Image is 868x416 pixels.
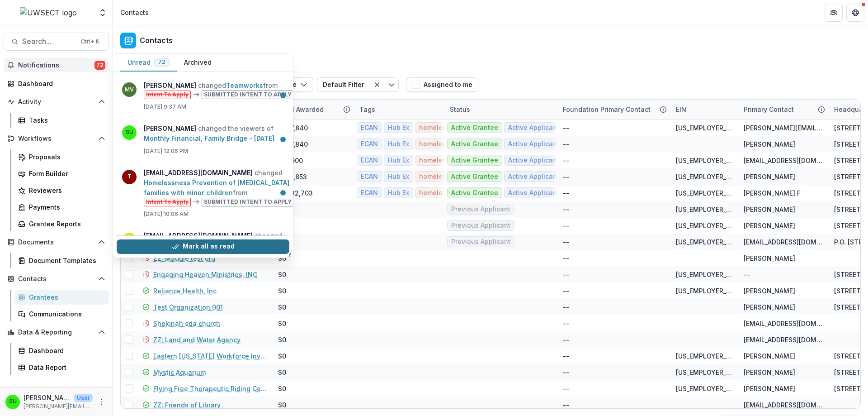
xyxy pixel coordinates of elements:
[563,384,569,393] div: --
[744,286,795,296] div: [PERSON_NAME]
[14,149,109,164] a: Proposals
[388,173,409,181] span: Hub Ex
[29,292,102,302] div: Grantees
[153,384,267,393] a: Flying Free Therapeutic Riding Center, Inc.
[18,98,94,106] span: Activity
[144,179,289,196] a: Homelessness Prevention of [MEDICAL_DATA] families with minor children
[563,368,569,377] div: --
[676,123,733,133] div: [US_EMPLOYER_IDENTIFICATION_NUMBER]
[744,205,795,214] div: [PERSON_NAME]
[361,124,378,132] span: ECAN
[406,77,478,92] button: Assigned to me
[670,105,692,114] div: EIN
[273,105,329,114] div: Total Awarded
[14,200,109,215] a: Payments
[18,329,94,336] span: Data & Reporting
[22,37,75,46] span: Search...
[563,270,569,279] div: --
[563,319,569,328] div: --
[388,124,409,132] span: Hub Ex
[14,343,109,358] a: Dashboard
[153,270,257,279] a: Engaging Heaven Ministries, INC
[144,231,297,259] p: changed from
[226,81,263,89] a: Teamworks
[278,368,286,377] div: $0
[18,79,102,88] div: Dashboard
[744,188,801,198] div: [PERSON_NAME] F
[29,256,102,265] div: Document Templates
[451,173,498,181] span: Active Grantee
[14,183,109,198] a: Reviewers
[158,59,165,65] span: 72
[24,393,71,402] p: [PERSON_NAME]
[4,95,109,109] button: Open Activity
[563,172,569,182] div: --
[4,131,109,146] button: Open Workflows
[14,306,109,321] a: Communications
[744,156,823,165] div: [EMAIL_ADDRESS][DOMAIN_NAME]
[676,286,733,296] div: [US_EMPLOYER_IDENTIFICATION_NUMBER]
[825,4,843,22] button: Partners
[153,351,267,361] a: Eastern [US_STATE] Workforce Investment Board
[29,169,102,178] div: Form Builder
[18,135,94,143] span: Workflows
[18,275,94,283] span: Contacts
[361,157,378,164] span: ECAN
[744,368,795,377] div: [PERSON_NAME]
[14,290,109,305] a: Grantees
[744,237,823,247] div: [EMAIL_ADDRESS][DOMAIN_NAME]
[451,238,510,246] span: Previous Applicant
[29,363,102,372] div: Data Report
[563,156,569,165] div: --
[354,100,444,119] div: Tags
[18,62,94,69] span: Notifications
[153,335,241,344] a: ZZ: Land and Water Agency
[744,123,823,133] div: [PERSON_NAME][EMAIL_ADDRESS][DOMAIN_NAME]
[117,6,152,19] nav: breadcrumb
[14,253,109,268] a: Document Templates
[153,302,223,312] a: Test Organization 001
[563,351,569,361] div: --
[744,351,795,361] div: [PERSON_NAME]
[278,302,286,312] div: $0
[388,157,409,164] span: Hub Ex
[177,54,219,72] button: Archived
[144,81,297,99] p: changed from
[29,115,102,125] div: Tasks
[744,384,795,393] div: [PERSON_NAME]
[4,325,109,339] button: Open Data & Reporting
[563,286,569,296] div: --
[419,124,501,132] span: homelessness prevention
[153,368,206,377] a: Mystic Aquarium
[4,272,109,286] button: Open Contacts
[153,253,215,263] a: ZZ: Maddie test org
[273,100,354,119] div: Total Awarded
[563,335,569,344] div: --
[557,100,670,119] div: Foundation Primary Contact
[29,202,102,212] div: Payments
[563,221,569,230] div: --
[14,360,109,375] a: Data Report
[120,54,177,72] button: Unread
[676,351,733,361] div: [US_EMPLOYER_IDENTIFICATION_NUMBER]
[444,105,476,114] div: Status
[563,400,569,410] div: --
[744,221,795,230] div: [PERSON_NAME]
[557,105,656,114] div: Foundation Primary Contact
[419,157,501,164] span: homelessness prevention
[738,100,829,119] div: Primary Contact
[388,140,409,148] span: Hub Ex
[29,219,102,229] div: Grantee Reports
[120,52,157,70] a: Grantees
[144,124,284,143] p: changed the viewers of
[4,33,109,51] button: Search...
[153,319,220,328] a: Shekinah sda church
[4,235,109,249] button: Open Documents
[451,222,510,230] span: Previous Applicant
[361,140,378,148] span: ECAN
[676,172,733,182] div: [US_EMPLOYER_IDENTIFICATION_NUMBER]
[451,140,498,148] span: Active Grantee
[451,189,498,197] span: Active Grantee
